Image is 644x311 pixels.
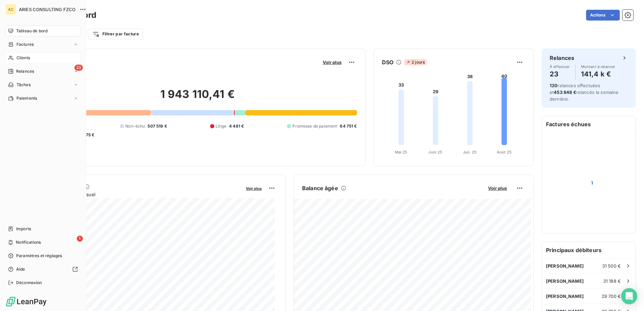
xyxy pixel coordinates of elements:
span: 31 188 € [603,278,621,284]
span: Tableau de bord [16,28,47,34]
a: Tâches [5,79,80,90]
tspan: Mai 25 [395,150,407,154]
a: Tableau de bord [5,26,80,36]
span: 120 [550,83,557,88]
span: Imports [16,226,31,232]
h6: Factures échues [542,116,636,132]
tspan: Juil. 25 [463,150,477,154]
a: Imports [5,223,80,234]
a: Aide [5,264,80,275]
span: Déconnexion [16,280,42,286]
button: Filtrer par facture [88,29,143,39]
span: Montant à relancer [581,65,615,69]
span: ARIES CONSULTING FZCO [19,7,75,12]
span: 507 519 € [148,123,167,129]
span: Non-échu [125,123,145,129]
h6: Relances [550,54,574,62]
h6: Balance âgée [302,184,338,192]
span: Tâches [17,82,31,88]
span: À effectuer [550,65,570,69]
span: 2 jours [404,59,427,65]
span: 23 [74,65,83,71]
a: 23Relances [5,66,80,77]
span: Paramètres et réglages [16,253,62,259]
a: Factures [5,39,80,50]
span: Voir plus [323,60,342,65]
h4: 23 [550,69,570,79]
span: 31 500 € [602,263,621,269]
h4: 141,4 k € [581,69,615,79]
a: Clients [5,53,80,63]
span: 29 700 € [602,293,621,299]
span: 4 481 € [229,123,244,129]
span: Clients [17,55,30,61]
span: Chiffre d'affaires mensuel [38,191,241,198]
h6: Principaux débiteurs [542,242,636,258]
span: Promesse de paiement [292,123,337,129]
div: AC [5,4,16,15]
button: Voir plus [486,185,509,191]
span: [PERSON_NAME] [546,263,584,269]
a: Paramètres et réglages [5,250,80,261]
span: Litige [216,123,226,129]
span: Relances [16,68,34,74]
span: [PERSON_NAME] [546,293,584,299]
span: 64 751 € [340,123,357,129]
h6: DSO [382,58,393,66]
span: Notifications [16,239,41,245]
span: Voir plus [246,186,262,191]
h2: 1 943 110,41 € [38,88,357,108]
img: Logo LeanPay [5,296,47,307]
button: Voir plus [321,59,344,65]
span: Aide [16,266,25,272]
a: Paiements [5,93,80,104]
span: Voir plus [488,185,507,191]
span: [PERSON_NAME] [546,278,584,284]
span: Factures [17,41,34,47]
span: 453 846 € [554,90,576,95]
span: relances effectuées et relancés la semaine dernière. [550,83,619,102]
tspan: Juin 25 [428,150,442,154]
button: Voir plus [244,185,264,191]
button: Actions [586,10,620,21]
tspan: Août 25 [497,150,512,154]
div: Open Intercom Messenger [621,288,637,304]
span: 1 [77,236,83,242]
span: Paiements [17,95,37,101]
